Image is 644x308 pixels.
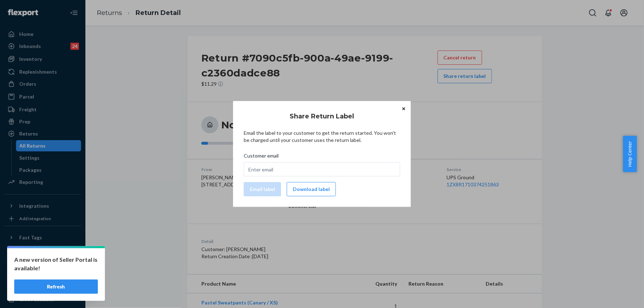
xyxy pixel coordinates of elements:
button: Download label [287,182,336,196]
button: Email label [244,182,281,196]
input: Customer email [244,162,400,176]
p: Email the label to your customer to get the return started. You won't be charged until your custo... [244,129,400,144]
h3: Share Return Label [290,112,354,121]
span: Customer email [244,152,279,162]
button: Close [400,105,407,112]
